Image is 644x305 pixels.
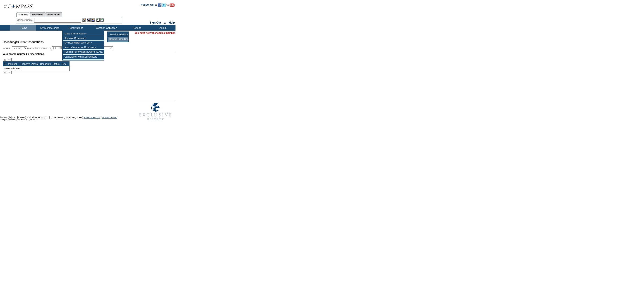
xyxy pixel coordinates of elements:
[63,50,104,54] td: Pending Reservations Expiring [DATE]
[4,63,6,65] a: ID
[162,3,166,7] img: Follow us on Twitter
[166,3,175,7] img: Subscribe to our YouTube Channel
[158,5,161,7] a: Become our fan on Facebook
[164,21,166,24] span: ::
[40,63,51,65] a: Departure
[84,116,100,119] a: PRIVACY POLICY
[96,18,100,22] img: Reservations
[82,18,86,22] img: b_edit.gif
[63,45,104,50] td: Make Maintenance Reservation
[150,21,161,24] a: Sign Out
[108,32,128,37] td: Search Availability
[135,31,175,34] span: You have not yet chosen a member.
[102,116,118,119] a: TERMS OF USE
[30,12,45,17] a: Residences
[8,63,17,65] a: Member
[61,63,67,65] a: Type
[91,18,95,22] img: Impersonate
[3,46,115,50] div: View all: reservations owned by:
[36,25,62,31] td: My Memberships
[169,21,175,24] a: Help
[123,25,149,31] td: Reports
[17,18,34,22] div: Member Name:
[162,5,166,7] a: Follow us on Twitter
[63,31,104,36] td: Make a Reservation »
[63,36,104,41] td: Alternate Reservation
[63,41,104,45] td: My Reservation Wish List »
[16,12,30,17] a: Members
[45,12,62,17] a: Reservations
[166,5,175,7] a: Subscribe to our YouTube Channel
[3,41,26,44] span: Upcoming/Current
[10,25,36,31] td: Home
[141,3,157,8] td: Follow Us ::
[149,25,175,31] td: Admin
[53,63,60,65] a: Status
[135,100,175,123] img: Exclusive Resorts
[3,53,175,55] div: Your search returned 0 reservations
[63,55,104,59] td: Cancellation Wish List Requests
[108,37,128,41] td: Browse Calendars
[100,18,104,22] img: b_calculator.gif
[31,63,38,65] a: Arrival
[62,25,88,31] td: Reservations
[87,18,91,22] img: View
[3,41,44,44] span: Reservations
[158,3,161,7] img: Become our fan on Facebook
[88,25,123,31] td: Vacation Collection
[3,66,70,71] td: No records found.
[21,63,30,65] a: Property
